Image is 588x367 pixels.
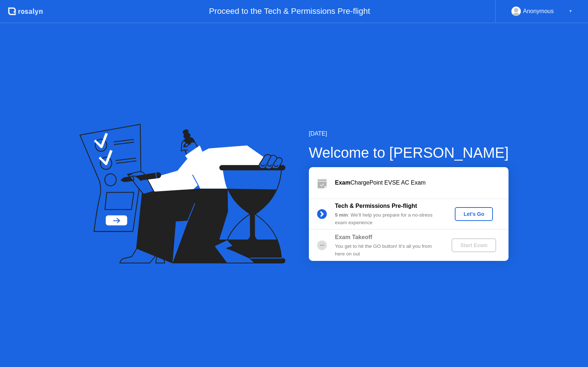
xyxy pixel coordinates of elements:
div: Anonymous [523,7,554,16]
b: Exam Takeoff [335,234,372,240]
button: Start Exam [452,238,496,252]
div: ChargePoint EVSE AC Exam [335,178,509,187]
div: ▼ [569,7,572,16]
div: Welcome to [PERSON_NAME] [309,142,509,164]
b: Tech & Permissions Pre-flight [335,203,417,209]
div: You get to hit the GO button! It’s all you from here on out [335,243,440,258]
b: Exam [335,180,351,186]
b: 5 min [335,212,348,218]
button: Let's Go [455,207,493,221]
div: Let's Go [458,211,490,217]
div: : We’ll help you prepare for a no-stress exam experience [335,211,440,226]
div: [DATE] [309,129,509,138]
div: Start Exam [454,242,493,248]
